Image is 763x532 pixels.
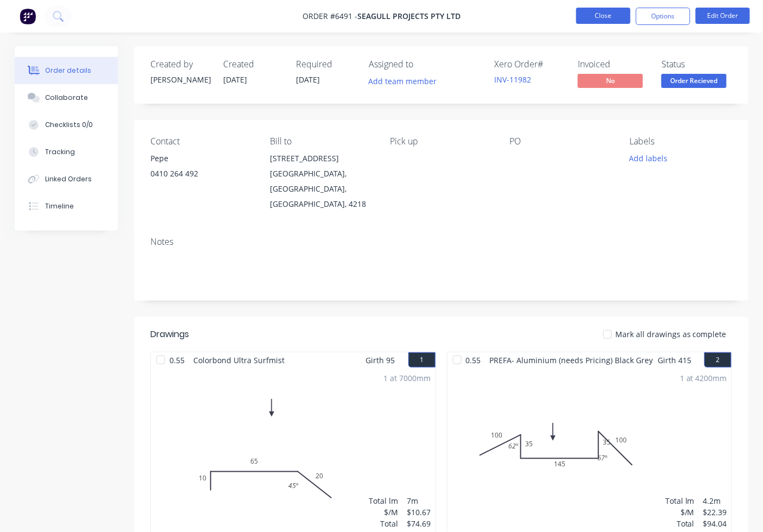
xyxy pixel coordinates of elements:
[661,74,727,90] button: Order Recieved
[45,66,91,75] div: Order details
[369,518,399,529] div: Total
[223,59,283,69] div: Created
[494,74,531,85] a: INV-11982
[665,506,695,518] div: $/M
[296,59,356,69] div: Required
[703,518,727,529] div: $94.04
[20,8,36,24] img: Factory
[494,59,565,69] div: Xero Order #
[390,136,493,147] div: Pick up
[45,93,88,103] div: Collaborate
[150,136,253,147] div: Contact
[578,59,648,69] div: Invoiced
[661,59,732,69] div: Status
[636,8,690,25] button: Options
[369,59,477,69] div: Assigned to
[150,328,189,341] div: Drawings
[369,74,443,88] button: Add team member
[665,518,695,529] div: Total
[15,111,118,138] button: Checklists 0/0
[270,151,373,166] div: [STREET_ADDRESS]
[629,136,732,147] div: Labels
[407,518,431,529] div: $74.69
[150,166,253,181] div: 0410 264 492
[15,84,118,111] button: Collaborate
[15,166,118,193] button: Linked Orders
[576,8,630,24] button: Close
[369,495,399,506] div: Total lm
[270,136,373,147] div: Bill to
[223,74,247,85] span: [DATE]
[150,237,732,247] div: Notes
[150,74,210,85] div: [PERSON_NAME]
[696,8,750,24] button: Edit Order
[302,11,357,22] span: Order #6491 -
[615,328,727,340] span: Mark all drawings as complete
[703,506,727,518] div: $22.39
[165,352,189,368] span: 0.55
[704,352,732,368] button: 2
[15,193,118,220] button: Timeline
[578,74,643,87] span: No
[407,506,431,518] div: $10.67
[366,352,395,368] span: Girth 95
[150,151,253,186] div: Pepe0410 264 492
[189,352,289,368] span: Colorbond Ultra Surfmist
[369,506,399,518] div: $/M
[384,372,431,384] div: 1 at 7000mm
[408,352,436,368] button: 1
[150,59,210,69] div: Created by
[680,372,727,384] div: 1 at 4200mm
[150,151,253,166] div: Pepe
[485,352,658,368] span: PREFA- Aluminium (needs Pricing) Black Grey
[45,201,74,211] div: Timeline
[510,136,613,147] div: PO
[357,11,461,22] span: Seagull Projects Pty Ltd
[270,166,373,212] div: [GEOGRAPHIC_DATA], [GEOGRAPHIC_DATA], [GEOGRAPHIC_DATA], 4218
[45,120,93,130] div: Checklists 0/0
[270,151,373,212] div: [STREET_ADDRESS][GEOGRAPHIC_DATA], [GEOGRAPHIC_DATA], [GEOGRAPHIC_DATA], 4218
[703,495,727,506] div: 4.2m
[462,352,485,368] span: 0.55
[45,174,92,184] div: Linked Orders
[15,57,118,84] button: Order details
[665,495,695,506] div: Total lm
[45,147,75,157] div: Tracking
[623,151,673,166] button: Add labels
[15,138,118,166] button: Tracking
[661,74,727,87] span: Order Recieved
[296,74,320,85] span: [DATE]
[363,74,443,88] button: Add team member
[407,495,431,506] div: 7m
[658,352,691,368] span: Girth 415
